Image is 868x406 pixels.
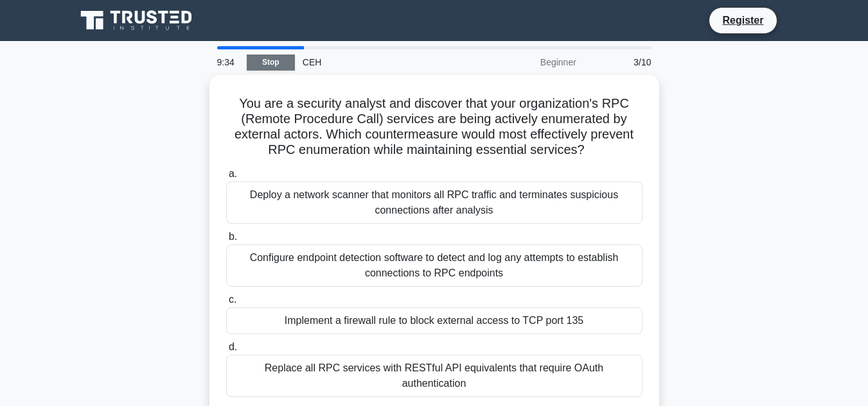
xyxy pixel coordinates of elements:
[229,168,237,179] span: a.
[229,231,237,242] span: b.
[229,294,236,305] span: c.
[226,182,642,224] div: Deploy a network scanner that monitors all RPC traffic and terminates suspicious connections afte...
[226,244,642,287] div: Configure endpoint detection software to detect and log any attempts to establish connections to ...
[209,49,247,75] div: 9:34
[295,49,472,75] div: CEH
[247,55,295,71] a: Stop
[225,96,644,158] h5: You are a security analyst and discover that your organization's RPC (Remote Procedure Call) serv...
[226,307,642,334] div: Implement a firewall rule to block external access to TCP port 135
[229,341,237,352] span: d.
[714,12,771,28] a: Register
[584,49,659,75] div: 3/10
[472,49,584,75] div: Beginner
[226,355,642,397] div: Replace all RPC services with RESTful API equivalents that require OAuth authentication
